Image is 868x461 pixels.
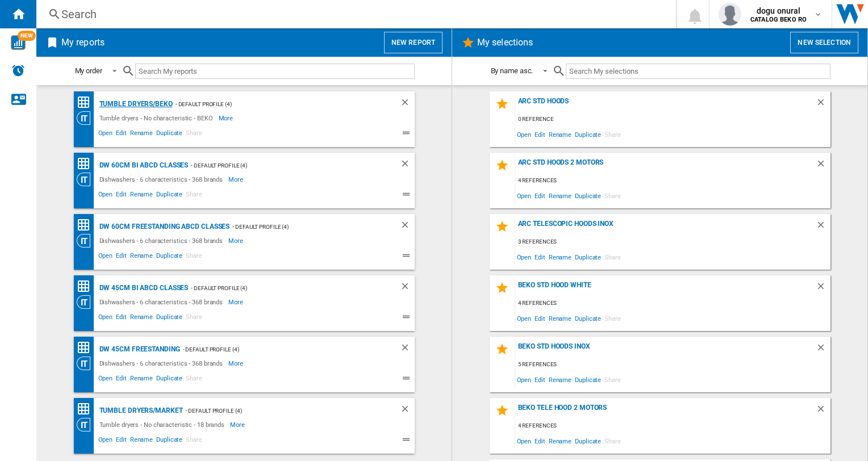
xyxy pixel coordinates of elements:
span: Duplicate [573,188,603,203]
span: Share [603,311,623,326]
div: 0 reference [515,112,831,127]
div: Dishwashers - 6 characteristics - 368 brands [97,295,229,309]
div: Delete [816,158,831,174]
span: Open [97,250,115,264]
span: Share [603,188,623,203]
span: Edit [114,434,128,448]
div: By name asc. [491,66,533,75]
div: Tumble dryers/Market [97,404,183,418]
div: My order [75,66,102,75]
div: Delete [816,404,831,419]
span: Edit [114,189,128,203]
span: Duplicate [155,434,184,448]
span: More [228,234,245,248]
span: Rename [128,434,155,448]
button: New selection [790,32,858,53]
span: More [228,173,245,186]
div: Dishwashers - 6 characteristics - 368 brands [97,173,229,186]
span: Duplicate [573,433,603,449]
div: Category View [77,418,97,431]
img: alerts-logo.svg [11,64,25,77]
div: Tumble dryers - No characteristic - 18 brands [97,418,231,431]
div: - Default profile (4) [229,220,377,234]
div: Arc std hoods [515,97,816,112]
div: - Default profile (4) [188,281,377,295]
div: Tumble dryers/BEKO [97,97,173,111]
div: Price Matrix [77,279,97,294]
span: Open [515,372,533,387]
div: 4 references [515,419,831,433]
h2: My selections [475,32,535,53]
div: Dishwashers - 6 characteristics - 368 brands [97,357,229,370]
span: Open [515,127,533,142]
div: - Default profile (4) [180,342,377,357]
div: Delete [400,281,415,295]
span: Open [515,311,533,326]
div: Price Matrix [77,95,97,110]
div: Search [61,6,646,22]
span: Rename [547,433,573,449]
span: Rename [547,372,573,387]
div: Delete [816,281,831,296]
span: Rename [547,188,573,203]
span: Open [97,373,115,387]
span: Duplicate [573,311,603,326]
span: Open [97,312,115,325]
div: Category View [77,234,97,248]
span: Share [184,250,204,264]
img: wise-card.svg [11,35,26,50]
span: Duplicate [573,372,603,387]
div: 4 references [515,174,831,188]
span: Share [184,373,204,387]
h2: My reports [59,32,107,53]
span: Edit [533,372,547,387]
div: Price Matrix [77,402,97,416]
span: More [230,418,247,431]
span: Rename [547,311,573,326]
div: 3 references [515,235,831,249]
span: More [228,357,245,370]
span: Edit [114,312,128,325]
div: Delete [816,97,831,112]
div: Beko std hood white [515,281,816,296]
div: Price Matrix [77,218,97,232]
span: Duplicate [573,127,603,142]
img: profile.jpg [719,3,741,26]
div: Category View [77,357,97,370]
div: Delete [400,404,415,418]
span: Duplicate [573,249,603,265]
div: - Default profile (4) [183,404,377,418]
span: Edit [533,249,547,265]
input: Search My reports [135,64,415,79]
span: Share [603,372,623,387]
div: Price Matrix [77,341,97,355]
div: Category View [77,173,97,186]
span: Edit [114,373,128,387]
span: Share [184,312,204,325]
span: Rename [547,127,573,142]
b: CATALOG BEKO RO [750,16,807,23]
div: Price Matrix [77,157,97,171]
span: Edit [533,433,547,449]
div: beko std hoods inox [515,342,816,358]
span: Rename [547,249,573,265]
span: Open [515,433,533,449]
input: Search My selections [566,64,830,79]
div: Category View [77,295,97,309]
div: arc telescopic hoods inox [515,220,816,235]
span: NEW [18,31,36,41]
span: Rename [128,128,155,141]
span: Edit [114,128,128,141]
span: dogu onural [750,5,807,16]
span: Open [515,188,533,203]
span: More [228,295,245,309]
span: Share [184,128,204,141]
div: 4 references [515,296,831,311]
div: Delete [400,97,415,111]
div: Delete [400,342,415,357]
button: New report [384,32,443,53]
div: Delete [816,342,831,358]
div: - Default profile (4) [188,158,377,173]
span: Share [603,127,623,142]
span: Share [603,249,623,265]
